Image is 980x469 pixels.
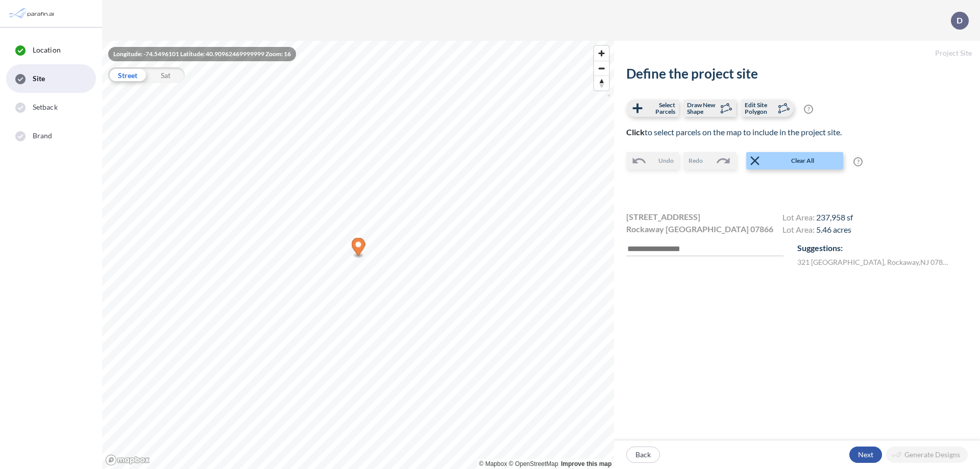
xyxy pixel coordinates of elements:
[108,47,296,61] div: Longitude: -74.5496101 Latitude: 40.90962469999999 Zoom: 16
[352,238,365,259] div: Map marker
[594,46,609,61] button: Zoom in
[102,41,614,469] canvas: Map
[33,73,45,84] span: Site
[146,67,185,83] div: Sat
[683,152,736,169] button: Redo
[782,212,853,225] h4: Lot Area:
[33,131,53,141] span: Brand
[797,242,968,254] p: Suggestions:
[626,66,968,82] h2: Define the project site
[782,225,853,237] h4: Lot Area:
[479,460,507,467] a: Mapbox
[33,45,61,55] span: Location
[594,61,609,76] button: Zoom out
[804,105,813,114] span: ?
[635,450,651,460] p: Back
[8,4,57,23] img: Parafin
[645,102,675,115] span: Select Parcels
[745,102,775,115] span: Edit Site Polygon
[626,223,773,235] span: Rockaway [GEOGRAPHIC_DATA] 07866
[626,127,842,137] span: to select parcels on the map to include in the project site.
[746,152,843,169] button: Clear All
[626,211,700,223] span: [STREET_ADDRESS]
[689,156,703,165] span: Redo
[849,447,882,463] button: Next
[816,225,851,234] span: 5.46 acres
[797,257,951,267] label: 321 [GEOGRAPHIC_DATA] , Rockaway , NJ 07866 , US
[626,152,679,169] button: Undo
[509,460,558,467] a: OpenStreetMap
[105,454,150,466] a: Mapbox homepage
[957,16,963,25] p: D
[626,447,660,463] button: Back
[763,156,842,165] span: Clear All
[816,212,853,222] span: 237,958 sf
[594,76,609,90] button: Reset bearing to north
[33,102,58,112] span: Setback
[853,157,863,166] span: ?
[108,67,146,83] div: Street
[687,102,717,115] span: Draw New Shape
[561,460,611,467] a: Improve this map
[626,127,645,137] b: Click
[614,41,980,66] h5: Project Site
[658,156,674,165] span: Undo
